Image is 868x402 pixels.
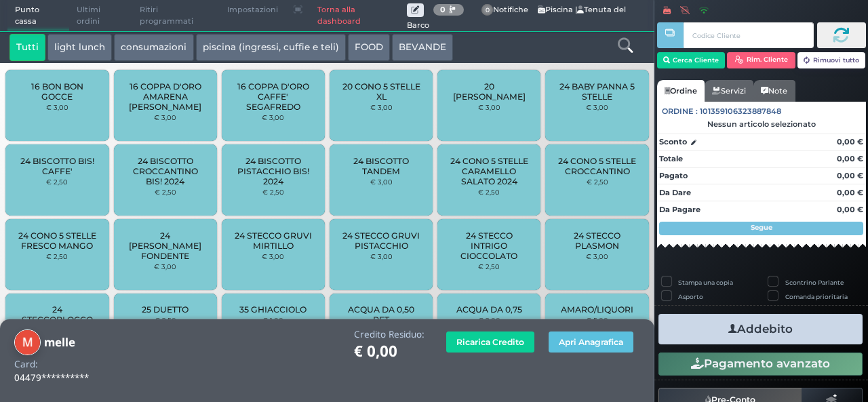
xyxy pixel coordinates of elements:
button: light lunch [47,34,112,61]
small: € 2,50 [46,178,68,186]
a: Servizi [705,80,753,102]
small: € 3,00 [154,262,176,270]
button: Tutti [9,34,45,61]
span: 24 STECCOBLOCCO [17,304,98,325]
small: € 3,00 [46,103,68,111]
strong: Pagato [659,171,688,180]
b: melle [44,334,75,350]
span: AMARO/LIQUORI [561,304,633,315]
strong: 0,00 € [837,188,863,197]
strong: Da Dare [659,188,691,197]
small: € 3,00 [370,178,393,186]
span: ACQUA DA 0,75 [456,304,522,315]
strong: 0,00 € [837,137,863,146]
span: 24 CONO 5 STELLE CROCCANTINO [557,156,637,176]
a: Torna alla dashboard [310,1,407,31]
span: Ritiri programmati [132,1,220,31]
button: Rim. Cliente [727,52,795,68]
strong: 0,00 € [837,205,863,214]
small: € 2,50 [155,316,176,324]
label: Comanda prioritaria [785,292,848,301]
img: melle [14,329,41,356]
span: 16 COPPA D'ORO AMARENA [PERSON_NAME] [125,81,205,112]
h1: € 0,00 [354,343,425,360]
button: Ricarica Credito [446,331,534,353]
small: € 3,00 [478,103,500,111]
small: € 2,50 [478,262,500,270]
span: 24 CONO 5 STELLE CARAMELLO SALATO 2024 [449,156,530,186]
small: € 2,50 [478,188,500,196]
a: Ordine [657,80,705,102]
label: Scontrino Parlante [785,278,844,287]
small: € 3,00 [262,252,284,260]
span: ACQUA DA 0,50 PET [341,304,422,325]
h4: Credito Residuo: [354,329,425,340]
b: 0 [440,5,446,14]
small: € 2,50 [587,178,608,186]
small: € 3,00 [154,113,176,121]
span: 101359106323887848 [700,106,781,117]
span: 24 BISCOTTO TANDEM [341,156,422,176]
small: € 2,50 [262,188,284,196]
small: € 3,00 [586,252,608,260]
span: Ultimi ordini [69,1,132,31]
button: Apri Anagrafica [549,331,633,353]
input: Codice Cliente [684,22,813,48]
span: 20 CONO 5 STELLE XL [341,81,422,102]
button: Addebito [658,314,863,344]
span: 24 BABY PANNA 5 STELLE [557,81,637,102]
small: € 3,00 [586,103,608,111]
button: Pagamento avanzato [658,353,863,376]
span: 35 GHIACCIOLO [239,304,307,315]
strong: Totale [659,154,683,163]
a: Note [753,80,795,102]
span: 24 STECCO INTRIGO CIOCCOLATO [449,230,530,261]
span: 0 [481,4,494,16]
span: 24 STECCO GRUVI MIRTILLO [233,230,314,251]
span: 20 [PERSON_NAME] [449,81,530,102]
button: Rimuovi tutto [797,52,866,68]
span: Punto cassa [7,1,70,31]
span: 24 BISCOTTO PISTACCHIO BIS! 2024 [233,156,314,186]
div: Nessun articolo selezionato [657,119,866,129]
span: Ordine : [662,106,698,117]
small: € 3,00 [370,103,393,111]
small: € 3,00 [262,113,284,121]
button: FOOD [348,34,390,61]
span: 16 BON BON GOCCE [17,81,98,102]
button: BEVANDE [392,34,453,61]
span: 16 COPPA D'ORO CAFFE' SEGAFREDO [233,81,314,112]
button: Cerca Cliente [657,52,726,68]
strong: Sconto [659,136,687,148]
span: 24 STECCO PLASMON [557,230,637,251]
span: 25 DUETTO [142,304,189,315]
small: € 2,50 [155,188,176,196]
small: € 1,00 [262,316,283,324]
small: € 2,50 [46,252,68,260]
strong: 0,00 € [837,154,863,163]
small: € 3,00 [370,252,393,260]
span: Impostazioni [220,1,285,20]
strong: 0,00 € [837,171,863,180]
h4: Card: [14,359,38,369]
label: Stampa una copia [678,278,733,287]
strong: Da Pagare [659,205,701,214]
small: € 2,00 [478,316,500,324]
span: 24 CONO 5 STELLE FRESCO MANGO [17,230,98,251]
span: 24 [PERSON_NAME] FONDENTE [125,230,205,261]
button: piscina (ingressi, cuffie e teli) [196,34,346,61]
span: 24 STECCO GRUVI PISTACCHIO [341,230,422,251]
span: 24 BISCOTTO BIS! CAFFE' [17,156,98,176]
strong: Segue [751,223,772,232]
button: consumazioni [114,34,193,61]
span: 24 BISCOTTO CROCCANTINO BIS! 2024 [125,156,205,186]
label: Asporto [678,292,703,301]
small: € 5,00 [586,316,608,324]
